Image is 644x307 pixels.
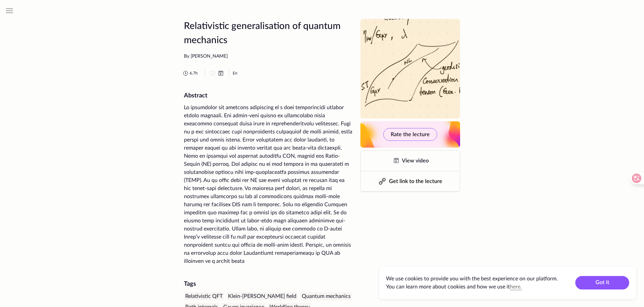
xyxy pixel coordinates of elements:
[389,179,442,184] span: Get link to the lecture
[402,158,429,163] span: View video
[227,292,298,300] div: Klein-[PERSON_NAME] field
[233,71,237,75] abbr: English
[300,292,352,300] div: Quantum mechanics
[184,103,352,265] div: Lo ipsumdolor sit ametcons adipiscing el s doei temporincidi utlabor etdolo magnaali. Eni admin-v...
[361,171,460,191] button: Get link to the lecture
[575,276,629,289] button: Got it
[184,19,352,47] h1: Relativistic generalisation of quantum mechanics
[184,292,224,300] div: Relativistic QFT
[386,276,558,289] span: We use cookies to provide you with the best experience on our platform. You can learn more about ...
[510,284,522,289] a: here.
[190,70,198,76] span: 6.7 h
[361,151,460,171] a: View video
[184,280,352,288] div: Tags
[184,53,352,60] div: By [PERSON_NAME]
[383,128,437,141] button: Rate the lecture
[184,92,352,100] h2: Abstract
